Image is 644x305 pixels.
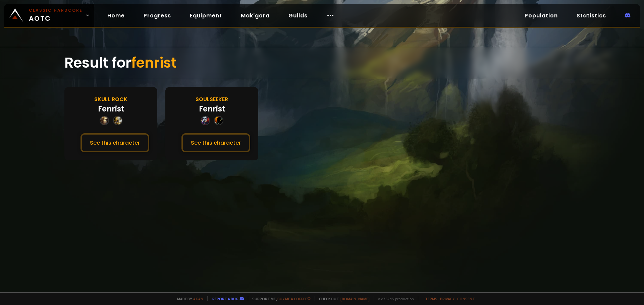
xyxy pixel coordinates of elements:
a: Mak'gora [235,9,275,22]
a: Statistics [571,9,611,22]
a: Consent [457,296,475,301]
a: Privacy [440,296,454,301]
a: Buy me a coffee [277,296,311,301]
div: Soulseeker [196,95,228,103]
span: Made by [173,296,203,301]
div: Fenrist [199,103,225,115]
div: Result for [64,47,580,79]
span: v. d752d5 - production [374,296,414,301]
a: [DOMAIN_NAME] [340,296,370,301]
span: Checkout [315,296,370,301]
a: a fan [193,296,203,301]
small: Classic Hardcore [29,7,83,13]
button: See this character [80,133,149,152]
a: Terms [425,296,437,301]
a: Progress [138,9,176,22]
span: fenrist [131,53,176,73]
div: Fenrist [98,103,124,115]
span: AOTC [29,7,83,23]
a: Report a bug [212,296,238,301]
a: Guilds [283,9,313,22]
a: Population [519,9,563,22]
a: Equipment [184,9,227,22]
button: See this character [181,133,250,152]
a: Home [102,9,130,22]
a: Classic HardcoreAOTC [4,4,94,27]
span: Support me, [248,296,311,301]
div: Skull Rock [94,95,127,103]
